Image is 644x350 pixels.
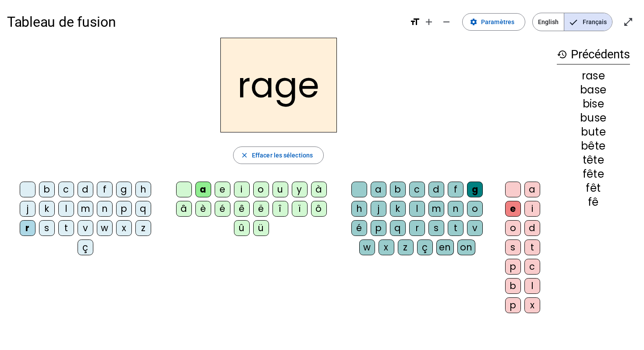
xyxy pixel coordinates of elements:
[135,182,151,197] div: h
[481,17,514,27] span: Paramètres
[428,220,444,236] div: s
[116,182,132,197] div: g
[557,113,630,123] div: buse
[467,182,483,197] div: g
[7,8,403,36] h1: Tableau de fusion
[564,13,612,31] span: Français
[234,220,250,236] div: û
[524,239,540,255] div: t
[58,201,74,217] div: l
[409,182,425,197] div: c
[428,182,444,197] div: d
[410,17,420,27] mat-icon: format_size
[424,17,434,27] mat-icon: add
[78,182,93,197] div: d
[441,17,452,27] mat-icon: remove
[116,220,132,236] div: x
[557,49,567,60] mat-icon: history
[215,182,230,197] div: e
[272,201,288,217] div: î
[420,13,438,31] button: Augmenter la taille de la police
[311,182,327,197] div: à
[398,239,414,255] div: z
[467,201,483,217] div: o
[135,201,151,217] div: q
[20,220,35,236] div: r
[97,182,113,197] div: f
[234,201,250,217] div: ê
[272,182,288,197] div: u
[253,201,269,217] div: ë
[351,220,367,236] div: é
[524,259,540,275] div: c
[436,239,454,255] div: en
[524,182,540,197] div: a
[557,71,630,81] div: rase
[462,13,525,31] button: Paramètres
[39,182,55,197] div: b
[390,182,406,197] div: b
[39,220,55,236] div: s
[234,182,250,197] div: i
[557,183,630,193] div: fêt
[524,201,540,217] div: i
[438,13,455,31] button: Diminuer la taille de la police
[505,259,521,275] div: p
[557,155,630,165] div: tête
[557,197,630,207] div: fê
[371,201,386,217] div: j
[524,297,540,313] div: x
[505,239,521,255] div: s
[448,182,464,197] div: f
[135,220,151,236] div: z
[58,220,74,236] div: t
[428,201,444,217] div: m
[241,151,248,159] mat-icon: close
[470,18,478,26] mat-icon: settings
[371,182,386,197] div: a
[39,201,55,217] div: k
[390,220,406,236] div: q
[533,13,564,31] span: English
[97,201,113,217] div: n
[505,220,521,236] div: o
[195,201,211,217] div: è
[623,17,633,27] mat-icon: open_in_full
[448,220,464,236] div: t
[78,220,93,236] div: v
[292,182,308,197] div: y
[505,278,521,294] div: b
[390,201,406,217] div: k
[311,201,327,217] div: ô
[467,220,483,236] div: v
[524,220,540,236] div: d
[351,201,367,217] div: h
[557,127,630,137] div: bute
[557,99,630,109] div: bise
[532,13,612,31] mat-button-toggle-group: Language selection
[371,220,386,236] div: p
[379,239,394,255] div: x
[557,45,630,64] h3: Précédents
[78,201,93,217] div: m
[557,85,630,95] div: base
[557,169,630,179] div: fête
[557,141,630,151] div: bête
[292,201,308,217] div: ï
[253,182,269,197] div: o
[457,239,475,255] div: on
[505,297,521,313] div: p
[97,220,113,236] div: w
[116,201,132,217] div: p
[619,13,637,31] button: Entrer en plein écran
[524,278,540,294] div: l
[58,182,74,197] div: c
[252,150,313,161] span: Effacer les sélections
[233,146,324,164] button: Effacer les sélections
[409,201,425,217] div: l
[448,201,464,217] div: n
[409,220,425,236] div: r
[417,239,433,255] div: ç
[220,38,337,132] h2: rage
[20,201,35,217] div: j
